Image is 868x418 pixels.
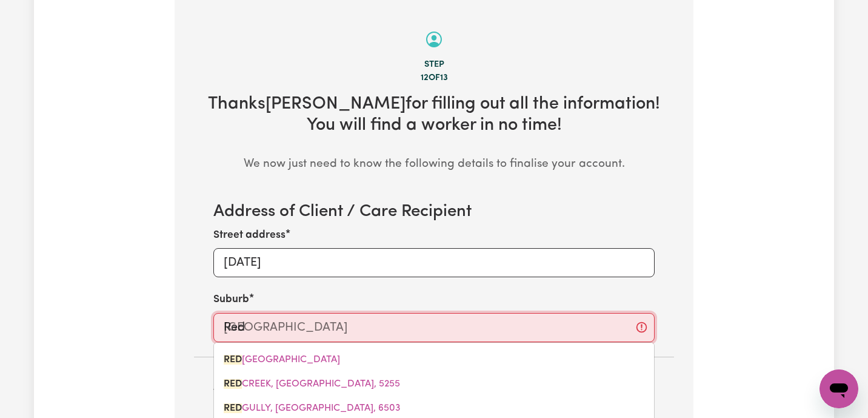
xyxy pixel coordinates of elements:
[224,355,340,365] span: [GEOGRAPHIC_DATA]
[213,248,655,277] input: e.g. 24/29, Victoria St.
[194,72,674,85] div: 12 of 13
[224,403,242,413] mark: RED
[194,58,674,72] div: Step
[214,348,654,372] a: RED CLIFFS, Victoria, 3496
[194,94,674,136] h2: Thanks [PERSON_NAME] for filling out all the information! You will find a worker in no time!
[194,156,674,174] p: We now just need to know the following details to finalise your account.
[213,202,655,223] h1: Address of Client / Care Recipient
[213,228,285,243] label: Street address
[214,372,654,396] a: RED CREEK, South Australia, 5255
[213,313,655,342] input: e.g. North Bondi, New South Wales
[224,355,242,365] mark: RED
[224,403,401,413] span: GULLY, [GEOGRAPHIC_DATA], 6503
[224,379,400,389] span: CREEK, [GEOGRAPHIC_DATA], 5255
[213,292,249,308] label: Suburb
[820,369,858,408] iframe: Button to launch messaging window
[224,379,242,389] mark: RED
